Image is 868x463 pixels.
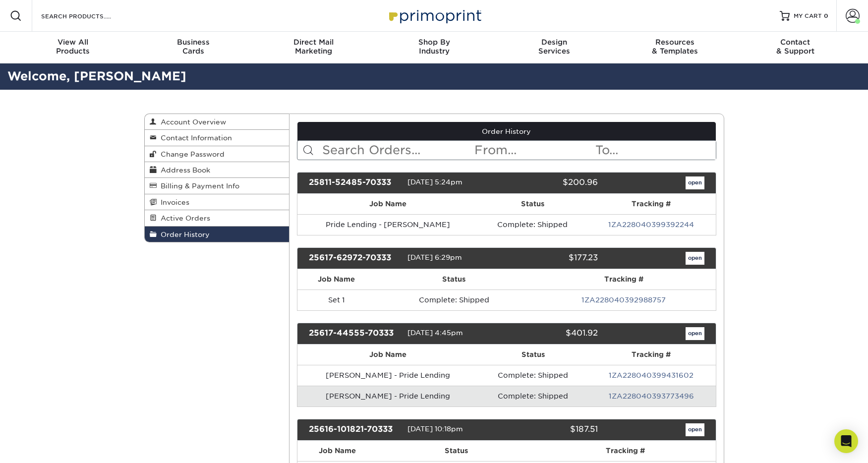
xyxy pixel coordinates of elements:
a: Address Book [145,162,289,178]
a: 1ZA228040399431602 [609,371,694,379]
span: Resources [615,38,735,47]
td: Set 1 [297,289,376,310]
span: Direct Mail [253,38,374,47]
span: 0 [824,12,828,19]
span: [DATE] 4:45pm [407,329,463,337]
div: $401.92 [499,327,605,340]
input: Search Orders... [321,141,473,160]
span: [DATE] 10:18pm [407,425,463,433]
div: 25811-52485-70333 [301,176,407,189]
a: open [686,327,704,340]
a: Contact Information [145,130,289,146]
th: Tracking # [535,441,715,461]
a: open [686,423,704,436]
th: Status [479,345,587,365]
span: Billing & Payment Info [157,182,239,190]
td: Complete: Shipped [376,289,532,310]
span: Order History [157,231,210,238]
div: Products [13,38,133,56]
a: 1ZA228040393773496 [609,392,694,400]
th: Tracking # [587,345,715,365]
span: Shop By [374,38,494,47]
th: Job Name [297,269,376,289]
a: View AllProducts [13,32,133,63]
span: Contact [735,38,856,47]
div: $187.51 [499,423,605,436]
th: Tracking # [532,269,715,289]
span: MY CART [794,12,822,20]
div: & Support [735,38,856,56]
a: 1ZA228040399392244 [608,221,694,229]
span: Change Password [157,150,225,158]
span: Address Book [157,166,210,174]
a: Direct MailMarketing [253,32,374,63]
td: [PERSON_NAME] - Pride Lending [297,386,479,406]
div: Open Intercom Messenger [834,429,858,453]
a: Shop ByIndustry [374,32,494,63]
div: Industry [374,38,494,56]
a: Resources& Templates [615,32,735,63]
a: Account Overview [145,114,289,130]
td: Complete: Shipped [479,365,587,386]
span: Account Overview [157,118,226,126]
input: SEARCH PRODUCTS..... [40,10,137,22]
th: Job Name [297,194,478,214]
th: Status [478,194,586,214]
a: DesignServices [494,32,615,63]
input: To... [594,141,715,160]
td: [PERSON_NAME] - Pride Lending [297,365,479,386]
td: Complete: Shipped [479,386,587,406]
th: Job Name [297,345,479,365]
div: $200.96 [499,176,605,189]
div: & Templates [615,38,735,56]
a: Order History [145,227,289,242]
span: Business [133,38,253,47]
span: [DATE] 5:24pm [407,178,463,186]
span: Design [494,38,615,47]
a: 1ZA228040392988757 [581,296,666,304]
a: Billing & Payment Info [145,178,289,194]
th: Tracking # [586,194,715,214]
div: Services [494,38,615,56]
div: $177.23 [499,252,605,265]
input: From... [473,141,594,160]
div: Cards [133,38,253,56]
a: Active Orders [145,210,289,226]
a: Order History [297,122,716,141]
div: 25616-101821-70333 [301,423,407,436]
span: Contact Information [157,134,232,142]
th: Status [376,269,532,289]
a: Invoices [145,194,289,210]
th: Status [377,441,535,461]
div: Marketing [253,38,374,56]
a: Change Password [145,146,289,162]
a: open [686,252,704,265]
span: Active Orders [157,214,210,222]
td: Complete: Shipped [478,214,586,235]
span: View All [13,38,133,47]
a: Contact& Support [735,32,856,63]
td: Pride Lending - [PERSON_NAME] [297,214,478,235]
iframe: Google Customer Reviews [2,433,84,460]
div: 25617-62972-70333 [301,252,407,265]
span: Invoices [157,198,189,206]
a: BusinessCards [133,32,253,63]
a: open [686,176,704,189]
img: Primoprint [385,5,484,26]
span: [DATE] 6:29pm [407,253,462,261]
th: Job Name [297,441,377,461]
div: 25617-44555-70333 [301,327,407,340]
